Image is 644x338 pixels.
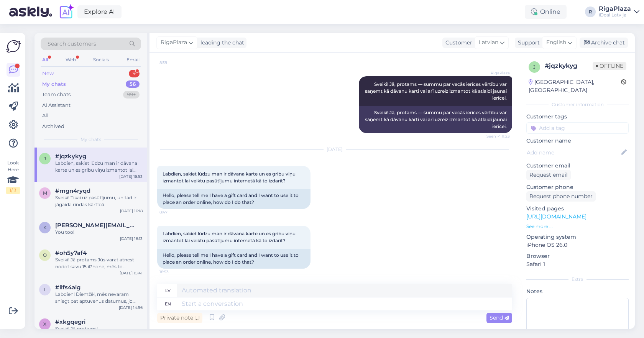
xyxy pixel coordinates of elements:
[599,6,639,18] a: RigaPlazaiDeal Latvija
[55,160,143,174] div: Labdien, sakiet lūdzu man ir dāvana karte un es gribu viņu izmantot lai veiktu pasūtījumu interne...
[159,209,188,215] span: 8:47
[481,70,510,76] span: RigaPlaza
[123,91,140,98] div: 99+
[80,136,101,143] span: My chats
[163,171,297,184] span: Labdien, sakiet lūdzu man ir dāvana karte un es gribu viņu izmantot lai veiktu pasūtījumu interne...
[126,80,140,88] div: 56
[546,38,566,47] span: English
[442,39,472,47] div: Customer
[526,205,629,213] p: Visited pages
[55,229,143,236] div: You too!
[599,12,631,18] div: iDeal Latvija
[157,249,310,269] div: Hello, please tell me I have a gift card and I want to use it to place an order online, how do I ...
[481,133,510,139] span: Seen ✓ 11:23
[42,70,54,77] div: New
[77,5,122,18] a: Explore AI
[165,284,171,297] div: lv
[55,249,87,256] span: #oh5y7af4
[55,284,80,291] span: #llfs4aig
[515,39,540,47] div: Support
[197,39,244,47] div: leading the chat
[526,233,629,241] p: Operating system
[55,291,143,305] div: Labdien! Diemžēl, mēs nevaram sniegt pat aptuvenus datumus, jo piegādes nāk nesistemātiski un pie...
[585,7,596,17] div: R
[119,305,143,310] div: [DATE] 14:56
[157,146,512,153] div: [DATE]
[55,153,86,160] span: #jqzkykyg
[165,297,171,310] div: en
[42,123,64,130] div: Archived
[55,318,85,325] span: #xkgqegri
[48,40,96,48] span: Search customers
[526,122,629,134] input: Add a tag
[120,208,143,214] div: [DATE] 16:18
[55,222,135,229] span: karim_adnane@hotmail.com
[157,189,310,209] div: Hello, please tell me I have a gift card and I want to use it to place an order online, how do I ...
[42,80,66,88] div: My chats
[161,38,187,47] span: RigaPlaza
[159,269,188,275] span: 18:53
[6,159,20,194] div: Look Here
[599,6,631,12] div: RigaPlaza
[359,106,512,133] div: Sveiki! Jā, protams — summu par vecās ierīces vērtību var saņemt kā dāvanu karti vai arī uzreiz i...
[92,55,110,65] div: Socials
[526,183,629,191] p: Customer phone
[58,4,74,20] img: explore-ai
[119,174,143,179] div: [DATE] 18:53
[580,38,628,48] div: Archive chat
[479,38,498,47] span: Latvian
[159,60,188,66] span: 8:39
[526,276,629,283] div: Extra
[44,156,46,161] span: j
[42,102,71,109] div: AI Assistant
[41,55,49,65] div: All
[526,191,596,202] div: Request phone number
[526,113,629,121] p: Customer tags
[42,91,71,98] div: Team chats
[42,112,49,120] div: All
[365,81,508,101] span: Sveiki! Jā, protams — summu par vecās ierīces vērtību var saņemt kā dāvanu karti vai arī uzreiz i...
[526,137,629,145] p: Customer name
[526,287,629,295] p: Notes
[43,321,46,327] span: x
[526,213,586,220] a: [URL][DOMAIN_NAME]
[6,39,21,54] img: Askly Logo
[526,252,629,260] p: Browser
[525,5,567,19] div: Online
[593,62,626,70] span: Offline
[533,64,536,70] span: j
[129,70,140,77] div: 9
[64,55,77,65] div: Web
[6,187,20,194] div: 1 / 3
[55,187,90,194] span: #mgn4ryqd
[125,55,141,65] div: Email
[526,223,629,230] p: See more ...
[490,314,509,321] span: Send
[55,325,143,332] div: Sveiki! Jā protams!
[43,252,47,258] span: o
[55,256,143,270] div: Sveiki! Jā protams Jūs varat atnest nodot savu 15 iPhone, mēs to novērtēsim, un Jūs varēsiet dabū...
[545,61,593,71] div: # jqzkykyg
[44,287,46,292] span: l
[526,101,629,108] div: Customer information
[43,225,47,230] span: k
[120,236,143,241] div: [DATE] 16:13
[526,162,629,170] p: Customer email
[163,231,297,243] span: Labdien, sakiet lūdzu man ir dāvana karte un es gribu viņu izmantot lai veiktu pasūtījumu interne...
[529,78,621,94] div: [GEOGRAPHIC_DATA], [GEOGRAPHIC_DATA]
[55,194,143,208] div: Sveiki! Tikai uz pasūtījumu, un tad ir jāgaida rindas kārtībā.
[526,170,571,180] div: Request email
[157,313,202,323] div: Private note
[120,270,143,276] div: [DATE] 15:41
[526,260,629,268] p: Safari 1
[526,241,629,249] p: iPhone OS 26.0
[43,190,47,196] span: m
[527,148,620,157] input: Add name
